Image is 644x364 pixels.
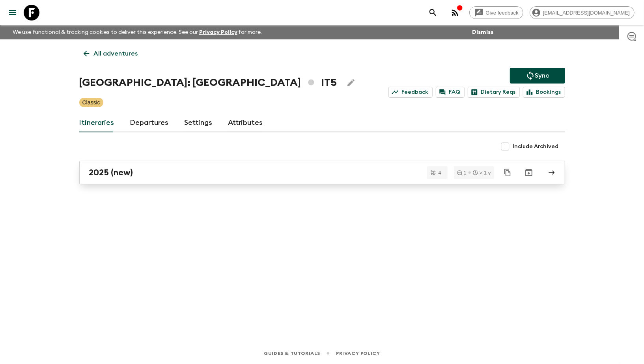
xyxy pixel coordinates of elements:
a: Dietary Reqs [468,87,520,98]
a: All adventures [79,46,142,61]
p: Classic [82,98,100,106]
a: Departures [130,113,169,132]
div: > 1 y [473,170,491,175]
a: Itineraries [79,113,114,132]
a: Guides & Tutorials [264,349,320,358]
button: search adventures [425,5,441,20]
p: All adventures [94,49,138,58]
button: Sync adventure departures to the booking engine [510,68,565,84]
button: Duplicate [500,165,515,180]
button: Archive [521,165,537,180]
span: Include Archived [513,143,559,150]
div: [EMAIL_ADDRESS][DOMAIN_NAME] [530,6,635,19]
span: 4 [433,170,446,175]
a: Attributes [228,113,263,132]
span: Give feedback [482,10,523,16]
a: Feedback [388,87,433,98]
button: menu [5,5,21,20]
a: Settings [185,113,213,132]
span: [EMAIL_ADDRESS][DOMAIN_NAME] [539,10,634,16]
div: 1 [457,170,467,175]
button: Dismiss [470,27,495,38]
p: We use functional & tracking cookies to deliver this experience. See our for more. [9,25,265,39]
a: Bookings [523,87,565,98]
a: FAQ [436,87,465,98]
button: Edit Adventure Title [343,75,359,91]
h1: [GEOGRAPHIC_DATA]: [GEOGRAPHIC_DATA] IT5 [79,75,337,91]
a: Privacy Policy [336,349,380,358]
h2: 2025 (new) [89,167,133,178]
a: Give feedback [469,6,523,19]
a: 2025 (new) [79,161,565,184]
p: Sync [535,71,549,80]
a: Privacy Policy [199,30,237,35]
